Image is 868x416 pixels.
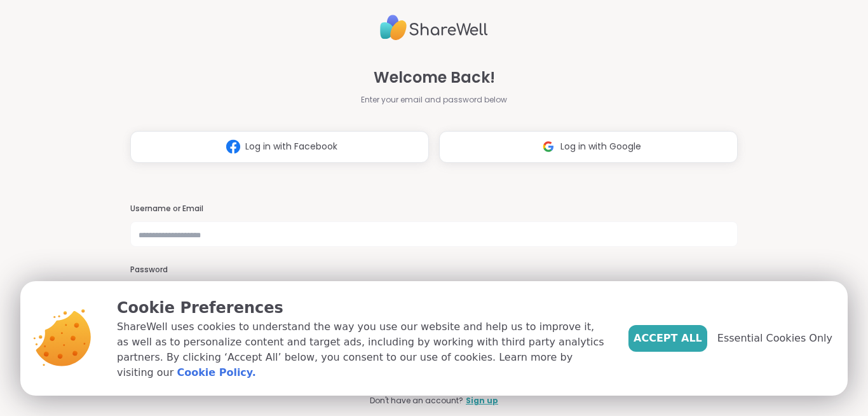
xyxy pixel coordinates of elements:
[466,395,498,406] a: Sign up
[361,94,507,106] span: Enter your email and password below
[130,265,738,275] h3: Password
[130,204,738,214] h3: Username or Email
[374,66,495,89] span: Welcome Back!
[221,135,245,158] img: ShareWell Logomark
[439,131,738,163] button: Log in with Google
[634,331,702,346] span: Accept All
[117,296,608,319] p: Cookie Preferences
[380,10,488,46] img: ShareWell Logo
[117,319,608,380] p: ShareWell uses cookies to understand the way you use our website and help us to improve it, as we...
[717,331,832,346] span: Essential Cookies Only
[628,325,707,352] button: Accept All
[177,365,255,380] a: Cookie Policy.
[130,131,429,163] button: Log in with Facebook
[560,140,641,153] span: Log in with Google
[245,140,337,153] span: Log in with Facebook
[370,395,463,406] span: Don't have an account?
[536,135,560,158] img: ShareWell Logomark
